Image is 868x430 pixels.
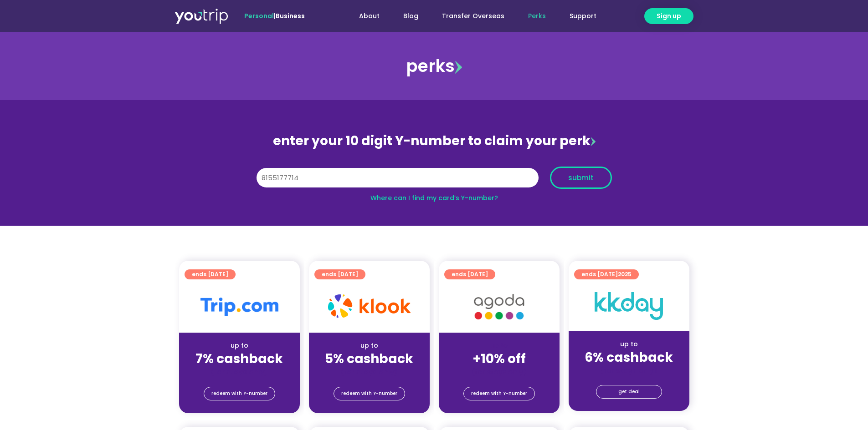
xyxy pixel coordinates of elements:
form: Y Number [257,167,612,196]
span: Personal [244,11,274,20]
div: up to [576,339,682,349]
a: ends [DATE] [185,269,236,279]
button: submit [550,167,612,189]
span: ends [DATE] [581,269,632,279]
span: get deal [618,385,640,398]
span: redeem with Y-number [341,387,397,400]
a: Support [558,8,608,25]
a: Blog [391,8,430,25]
span: ends [DATE] [192,269,228,279]
div: (for stays only) [316,367,422,377]
span: submit [568,174,594,181]
div: up to [316,341,422,350]
a: ends [DATE] [444,269,495,279]
span: redeem with Y-number [471,387,527,400]
div: (for stays only) [446,367,552,377]
strong: 5% cashback [325,350,413,368]
span: up to [491,341,508,350]
span: Sign up [657,11,681,21]
span: redeem with Y-number [211,387,267,400]
a: redeem with Y-number [334,387,405,400]
span: ends [DATE] [452,269,488,279]
span: 2025 [618,270,632,278]
strong: 6% cashback [585,349,673,366]
a: About [347,8,391,25]
a: Perks [516,8,558,25]
div: (for stays only) [186,367,293,377]
div: enter your 10 digit Y-number to claim your perk [252,129,616,153]
input: 10 digit Y-number (e.g. 8123456789) [257,168,539,188]
a: ends [DATE] [314,269,365,279]
strong: +10% off [473,350,526,368]
a: Business [276,11,305,20]
strong: 7% cashback [195,350,283,368]
a: Sign up [644,8,693,24]
span: ends [DATE] [322,269,358,279]
a: get deal [596,385,662,399]
nav: Menu [329,8,608,25]
div: up to [186,341,293,350]
a: Where can I find my card’s Y-number? [370,193,498,202]
a: ends [DATE]2025 [574,269,639,279]
a: redeem with Y-number [204,387,275,400]
div: (for stays only) [576,366,682,375]
span: | [244,11,305,20]
a: redeem with Y-number [463,387,535,400]
a: Transfer Overseas [430,8,516,25]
